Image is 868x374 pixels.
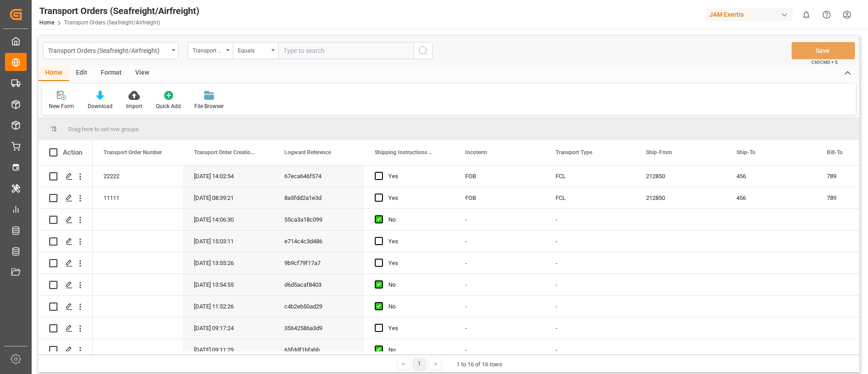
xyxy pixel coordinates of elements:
[388,253,443,274] div: Yes
[104,149,162,156] span: Transport Order Number
[545,209,635,230] div: -
[38,252,93,274] div: Press SPACE to select this row.
[274,187,364,208] div: 8a5fdd2a1e3d
[183,339,274,360] div: [DATE] 09:11:29
[465,149,487,156] span: Incoterm
[635,187,726,208] div: 212850
[545,166,635,187] div: FCL
[183,231,274,252] div: [DATE] 15:03:11
[38,187,93,209] div: Press SPACE to select this row.
[388,209,443,230] div: No
[183,274,274,295] div: [DATE] 13:54:55
[238,44,269,55] div: Equals
[454,209,545,230] div: -
[183,252,274,274] div: [DATE] 13:55:26
[274,231,364,252] div: e714c4c3d486
[454,252,545,274] div: -
[233,42,278,59] button: open menu
[545,339,635,360] div: -
[63,148,82,156] div: Action
[194,102,224,110] div: File Browser
[388,188,443,208] div: Yes
[827,149,843,156] span: Bill-To
[454,339,545,360] div: -
[274,166,364,187] div: 67eca646f574
[375,149,435,156] span: Shipping Instructions Sent
[457,360,502,369] div: 1 to 16 of 16 rows
[94,66,128,81] div: Format
[545,317,635,339] div: -
[414,358,425,369] div: 1
[556,149,592,156] span: Transport Type
[38,317,93,339] div: Press SPACE to select this row.
[278,42,414,59] input: Type to search
[388,275,443,295] div: No
[39,19,54,26] a: Home
[126,102,142,110] div: Import
[454,166,545,187] div: FOB
[388,340,443,360] div: No
[38,274,93,296] div: Press SPACE to select this row.
[811,59,838,66] span: Ctrl/CMD + S
[545,296,635,317] div: -
[454,187,545,208] div: FOB
[388,296,443,317] div: No
[736,149,755,156] span: Ship-To
[545,231,635,252] div: -
[68,126,139,133] span: Drag here to set row groups
[454,296,545,317] div: -
[156,102,181,110] div: Quick Add
[88,102,113,110] div: Download
[545,274,635,295] div: -
[43,42,179,59] button: open menu
[38,231,93,252] div: Press SPACE to select this row.
[388,318,443,339] div: Yes
[274,317,364,339] div: 35642586a3d9
[38,296,93,317] div: Press SPACE to select this row.
[183,296,274,317] div: [DATE] 11:52:26
[193,44,223,55] div: Transport Order Number
[726,166,816,187] div: 456
[706,8,793,21] div: JAM Exertis
[726,187,816,208] div: 456
[284,149,331,156] span: Logward Reference
[183,166,274,187] div: [DATE] 14:02:54
[194,149,255,156] span: Transport Order Creation Date
[274,274,364,295] div: d6d5acaf8403
[183,209,274,230] div: [DATE] 14:06:30
[188,42,233,59] button: open menu
[388,166,443,187] div: Yes
[545,187,635,208] div: FCL
[69,66,94,81] div: Edit
[38,166,93,187] div: Press SPACE to select this row.
[388,231,443,252] div: Yes
[183,317,274,339] div: [DATE] 09:17:24
[454,317,545,339] div: -
[414,42,433,59] button: search button
[274,296,364,317] div: c4b2eb50ad29
[38,66,69,81] div: Home
[796,5,816,25] button: show 0 new notifications
[274,209,364,230] div: 55ca3a18c099
[545,252,635,274] div: -
[38,339,93,361] div: Press SPACE to select this row.
[93,187,183,208] div: 11111
[39,4,199,18] div: Transport Orders (Seafreight/Airfreight)
[49,102,74,110] div: New Form
[454,274,545,295] div: -
[816,5,837,25] button: Help Center
[183,187,274,208] div: [DATE] 08:39:21
[706,6,796,23] button: JAM Exertis
[38,209,93,231] div: Press SPACE to select this row.
[128,66,156,81] div: View
[274,339,364,360] div: 65fddf1bfabb
[635,166,726,187] div: 212850
[93,166,183,187] div: 22222
[274,252,364,274] div: 9b9cf79f17a7
[792,42,855,59] button: Save
[48,44,169,56] div: Transport Orders (Seafreight/Airfreight)
[454,231,545,252] div: -
[646,149,672,156] span: Ship-From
